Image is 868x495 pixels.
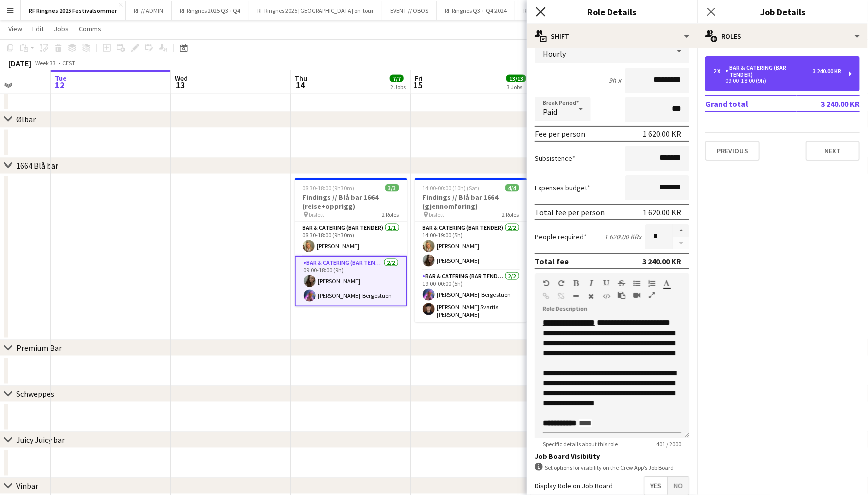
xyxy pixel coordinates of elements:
button: Clear Formatting [588,292,595,300]
button: Paste as plain text [618,291,625,299]
button: RF Ringnes 2025 [GEOGRAPHIC_DATA] on-tour [249,1,382,20]
a: Comms [75,22,105,35]
span: 13 [173,79,188,91]
h3: Findings // Blå bar 1664 (gjennomføring) [415,193,527,211]
div: 3 Jobs [507,83,526,91]
td: 3 240.00 KR [797,96,860,112]
a: Jobs [50,22,73,35]
button: Unordered List [633,279,640,287]
button: Bold [573,279,580,287]
div: Roles [697,24,868,48]
span: Comms [79,24,101,33]
span: 12 [53,79,67,91]
button: Horizontal Line [573,292,580,300]
button: Undo [543,279,550,287]
div: 3 240.00 KR [642,256,681,266]
label: Expenses budget [535,183,590,192]
button: RF Ringnes 2025 Festivalsommer [21,1,126,20]
button: RF Ringnes 2025 Q3 +Q4 [172,1,249,20]
span: 7/7 [390,75,404,82]
h3: Job Board Visibility [535,452,689,461]
button: Text Color [663,279,670,287]
div: 9h x [609,76,621,85]
div: Vinbar [16,481,38,491]
span: 2 Roles [382,211,399,218]
span: bislett [309,211,325,218]
span: 14:00-00:00 (10h) (Sat) [423,184,480,192]
span: 2 Roles [502,211,519,218]
span: Thu [295,74,307,83]
button: Strikethrough [618,279,625,287]
a: View [4,22,26,35]
div: Shift [527,24,697,48]
button: Fullscreen [648,291,655,299]
span: 15 [413,79,423,91]
div: 1 620.00 KR [643,129,681,139]
label: People required [535,232,587,241]
div: Schweppes [16,389,54,399]
button: Previous [705,141,760,161]
app-card-role: Bar & Catering (Bar Tender)2/209:00-18:00 (9h)[PERSON_NAME][PERSON_NAME]-Bergestuen [295,256,407,307]
button: RF Ringnes Q1 + Q2 2024 [515,1,593,20]
div: 2 x [713,68,725,75]
span: Fri [415,74,423,83]
button: Italic [588,279,595,287]
span: Jobs [54,24,69,33]
span: 4/4 [505,184,519,192]
span: 401 / 2000 [648,440,689,448]
span: Edit [32,24,44,33]
span: bislett [429,211,445,218]
button: RF Ringnes Q3 + Q4 2024 [437,1,515,20]
div: Juicy Juicy bar [16,435,65,445]
h3: Role Details [527,5,697,18]
span: Tue [55,74,67,83]
div: Ølbar [16,114,36,124]
span: Week 33 [33,59,58,67]
span: 3/3 [385,184,399,192]
div: Bar & Catering (Bar Tender) [725,64,813,78]
td: Grand total [705,96,797,112]
label: Subsistence [535,154,575,163]
div: 3 240.00 KR [813,68,841,75]
div: Set options for visibility on the Crew App’s Job Board [535,463,689,472]
span: 13/13 [506,75,526,82]
h3: Job Details [697,5,868,18]
span: Specific details about this role [535,440,626,448]
div: 2 Jobs [390,83,406,91]
button: Ordered List [648,279,655,287]
span: Hourly [543,49,566,59]
button: Insert video [633,291,640,299]
button: RF // ADMIN [126,1,172,20]
a: Edit [28,22,48,35]
div: Premium Bar [16,343,62,353]
div: CEST [62,59,75,67]
label: Display Role on Job Board [535,481,613,490]
button: Redo [558,279,565,287]
div: Fee per person [535,129,585,139]
span: 08:30-18:00 (9h30m) [303,184,355,192]
app-job-card: 14:00-00:00 (10h) (Sat)4/4Findings // Blå bar 1664 (gjennomføring) bislett2 RolesBar & Catering (... [415,178,527,322]
div: [DATE] [8,58,31,68]
div: 1664 Blå bar [16,160,58,171]
div: Total fee per person [535,207,605,217]
div: 1 620.00 KR x [604,232,641,241]
button: Next [806,141,860,161]
app-card-role: Bar & Catering (Bar Tender)2/214:00-19:00 (5h)[PERSON_NAME][PERSON_NAME] [415,222,527,271]
app-card-role: Bar & Catering (Bar Tender)1/108:30-18:00 (9h30m)[PERSON_NAME] [295,222,407,256]
span: Yes [644,477,667,495]
button: Underline [603,279,610,287]
span: No [668,477,689,495]
div: 09:00-18:00 (9h) [713,78,841,83]
div: 1 620.00 KR [643,207,681,217]
button: Increase [673,224,689,237]
div: Total fee [535,256,569,266]
button: HTML Code [603,292,610,300]
h3: Findings // Blå bar 1664 (reise+opprigg) [295,193,407,211]
app-card-role: Bar & Catering (Bar Tender)2/219:00-00:00 (5h)[PERSON_NAME]-Bergestuen[PERSON_NAME] Svartis [PERS... [415,271,527,322]
span: 14 [293,79,307,91]
button: EVENT // OBOS [382,1,437,20]
app-job-card: 08:30-18:00 (9h30m)3/3Findings // Blå bar 1664 (reise+opprigg) bislett2 RolesBar & Catering (Bar ... [295,178,407,307]
span: View [8,24,22,33]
